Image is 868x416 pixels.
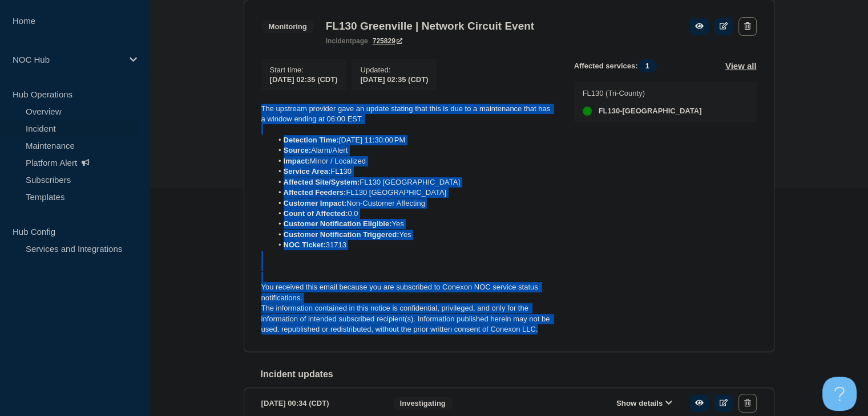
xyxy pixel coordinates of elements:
span: Investigating [393,397,453,410]
strong: Affected Site/System: [284,178,360,186]
li: FL130 [GEOGRAPHIC_DATA] [272,177,556,187]
p: page [326,37,368,45]
li: Alarm/Alert [272,145,556,156]
li: Minor / Localized [272,156,556,166]
li: FL130 [GEOGRAPHIC_DATA] [272,187,556,198]
div: [DATE] 00:34 (CDT) [261,394,376,413]
button: View all [725,59,757,72]
li: Yes [272,230,556,240]
li: Yes [272,219,556,229]
div: up [583,107,592,116]
h3: FL130 Greenville | Network Circuit Event [326,20,534,32]
strong: Count of Affected: [284,209,348,218]
p: You received this email because you are subscribed to Conexon NOC service status notifications. [261,282,556,303]
strong: Impact: [284,157,310,165]
p: The upstream provider gave an update stating that this is due to a maintenance that has a window ... [261,104,556,125]
p: The information contained in this notice is confidential, privileged, and only for the informatio... [261,303,556,335]
strong: Affected Feeders: [284,188,346,197]
li: [DATE] 11:30:00 PM [272,135,556,145]
span: Monitoring [261,20,314,33]
span: Affected services: [574,59,663,72]
strong: Source: [284,146,311,154]
li: 0.0 [272,209,556,219]
strong: Detection Time: [284,136,339,144]
button: Show details [613,398,676,408]
span: FL130-[GEOGRAPHIC_DATA] [599,107,702,116]
h2: Incident updates [261,369,774,380]
li: FL130 [272,166,556,177]
p: FL130 (Tri-County) [583,89,702,97]
p: Start time : [270,66,338,74]
a: 725829 [373,37,402,45]
span: [DATE] 02:35 (CDT) [270,75,338,84]
li: Non-Customer Affecting [272,198,556,209]
strong: Customer Impact: [284,199,347,207]
span: 1 [638,59,657,72]
div: [DATE] 02:35 (CDT) [360,74,428,84]
iframe: Help Scout Beacon - Open [822,377,857,411]
span: incident [326,37,352,45]
strong: Customer Notification Triggered: [284,230,399,239]
strong: Service Area: [284,167,331,176]
p: NOC Hub [13,55,122,64]
p: Updated : [360,66,428,74]
strong: NOC Ticket: [284,240,326,249]
strong: Customer Notification Eligible: [284,219,392,228]
li: 31713 [272,240,556,250]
